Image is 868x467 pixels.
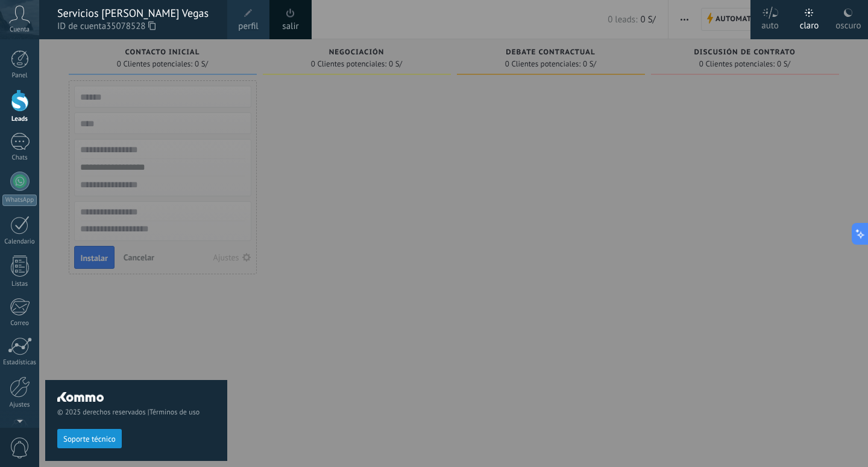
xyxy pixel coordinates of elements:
[835,8,861,39] div: oscuro
[761,8,779,39] div: auto
[2,238,37,246] div: Calendario
[2,401,37,409] div: Ajustes
[106,20,156,33] span: 35078528
[57,434,122,443] a: Soporte técnico
[57,7,215,20] div: Servicios [PERSON_NAME] Vegas
[63,435,116,443] span: Soporte técnico
[57,429,122,448] button: Soporte técnico
[10,26,30,34] span: Cuenta
[2,72,37,80] div: Panel
[2,154,37,162] div: Chats
[2,195,37,206] div: WhatsApp
[282,20,298,33] a: salir
[2,359,37,367] div: Estadísticas
[57,20,215,33] span: ID de cuenta
[800,8,819,39] div: claro
[2,115,37,123] div: Leads
[149,408,200,417] a: Términos de uso
[238,20,258,33] span: perfil
[2,320,37,327] div: Correo
[57,408,215,417] span: © 2025 derechos reservados |
[2,280,37,288] div: Listas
